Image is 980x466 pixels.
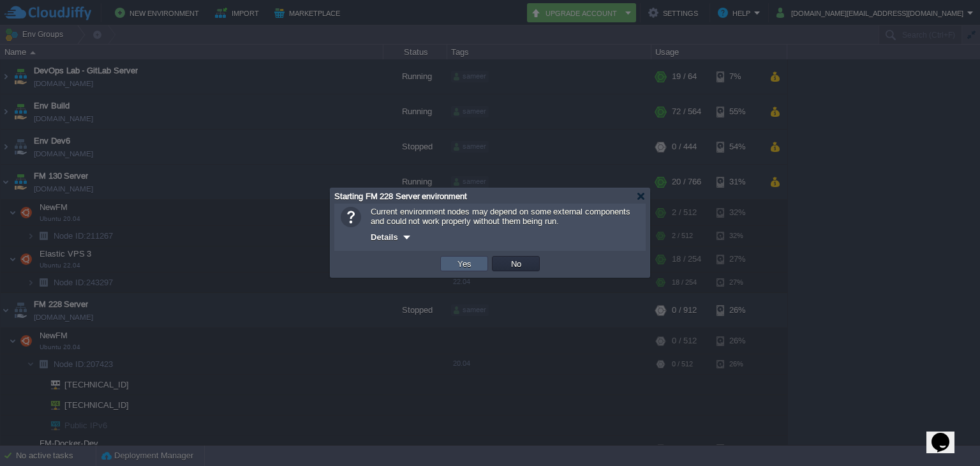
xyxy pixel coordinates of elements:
[507,258,525,269] button: No
[334,192,467,201] span: Starting FM 228 Server environment
[454,258,475,269] button: Yes
[926,415,967,453] iframe: chat widget
[371,232,398,242] span: Details
[371,207,630,226] span: Current environment nodes may depend on some external components and could not work properly with...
